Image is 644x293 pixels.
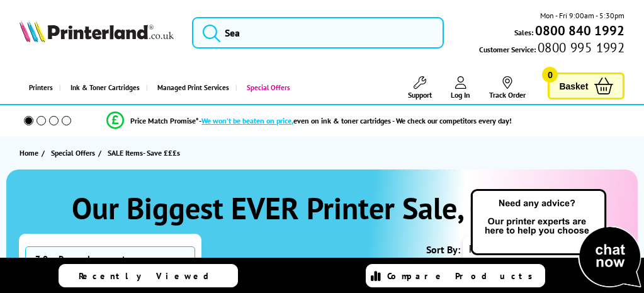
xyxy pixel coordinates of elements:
[489,76,526,100] a: Track Order
[146,72,235,104] a: Managed Print Services
[192,17,444,49] input: Sea
[387,270,539,282] span: Compare Products
[426,243,460,256] span: Sort By:
[20,146,42,159] a: Home
[51,146,95,159] span: Special Offers
[6,110,613,132] li: modal_Promise
[108,148,180,158] span: SALE Items- Save £££s
[408,90,432,100] span: Support
[542,67,558,83] span: 0
[20,72,59,104] a: Printers
[548,72,624,100] a: Basket 0
[51,146,98,159] a: Special Offers
[451,76,470,100] a: Log In
[201,116,293,125] span: We won’t be beaten on price,
[535,22,624,39] b: 0800 840 1992
[19,188,625,227] h1: Our Biggest EVER Printer Sale, On Now
[235,72,297,104] a: Special Offers
[451,90,470,100] span: Log In
[25,246,195,283] span: 70 Products Found
[468,187,644,290] img: Open Live Chat window
[540,9,624,21] span: Mon - Fri 9:00am - 5:30pm
[59,72,146,104] a: Ink & Toner Cartridges
[366,264,545,287] a: Compare Products
[20,20,174,42] img: Printerland Logo
[533,25,624,37] a: 0800 840 1992
[130,116,199,125] span: Price Match Promise*
[199,116,512,125] div: - even on ink & toner cartridges - We check our competitors every day!
[59,264,238,287] a: Recently Viewed
[79,270,222,282] span: Recently Viewed
[408,76,432,100] a: Support
[536,42,624,54] span: 0800 995 1992
[514,26,533,38] span: Sales:
[71,72,140,104] span: Ink & Toner Cartridges
[479,42,624,55] span: Customer Service:
[559,78,588,95] span: Basket
[20,20,174,45] a: Printerland Logo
